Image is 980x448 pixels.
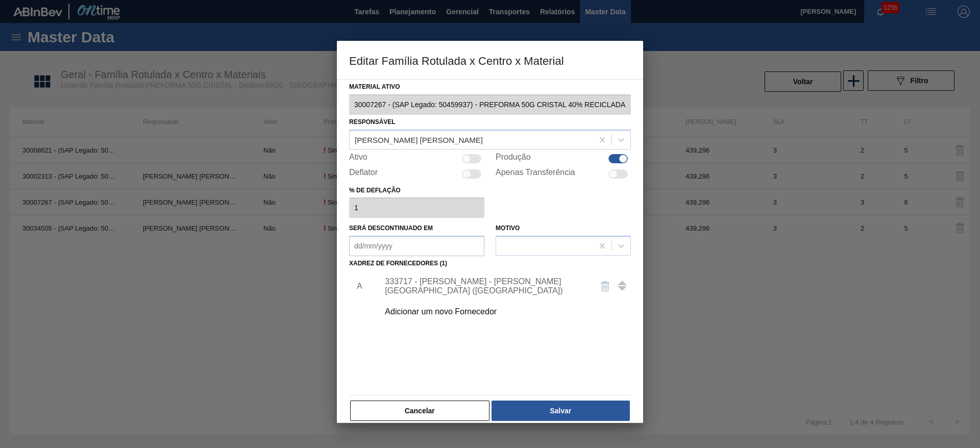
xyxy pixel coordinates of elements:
[496,153,531,165] label: Produção
[349,168,378,180] label: Deflator
[599,280,611,292] img: delete-icon
[349,273,365,299] li: A
[349,236,484,256] input: dd/mm/yyyy
[349,153,367,165] label: Ativo
[496,225,520,232] label: Motivo
[593,274,618,298] button: delete-icon
[385,307,585,316] div: Adicionar um novo Fornecedor
[492,401,630,421] button: Salvar
[349,118,396,126] label: Responsável
[385,277,585,295] div: 333717 - [PERSON_NAME] - [PERSON_NAME][GEOGRAPHIC_DATA] ([GEOGRAPHIC_DATA])
[337,41,643,80] h3: Editar Família Rotulada x Centro x Material
[349,225,433,232] label: Será descontinuado em
[355,135,483,144] div: [PERSON_NAME] [PERSON_NAME]
[349,80,631,94] label: Material ativo
[350,401,489,421] button: Cancelar
[496,168,575,180] label: Apenas Transferência
[349,183,484,198] label: % de deflação
[349,260,447,267] label: Xadrez de Fornecedores (1)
